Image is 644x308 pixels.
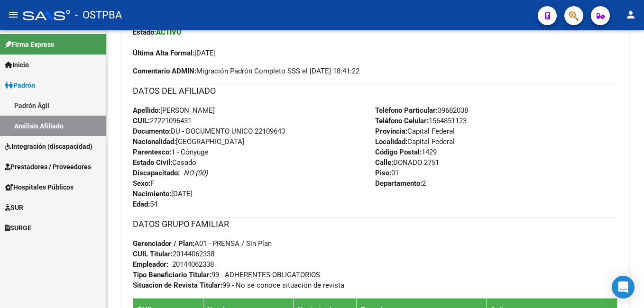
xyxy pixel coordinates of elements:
strong: CUIL: [133,117,150,125]
span: 99 - ADHERENTES OBLIGATORIOS [133,271,320,279]
strong: Localidad: [375,137,407,146]
span: DONADO 2751 [375,158,439,167]
strong: Documento: [133,127,171,136]
span: Casado [133,158,196,167]
span: Capital Federal [375,137,455,146]
mat-icon: menu [8,9,19,20]
strong: Código Postal: [375,148,422,156]
strong: Comentario ADMIN: [133,67,196,75]
span: [DATE] [133,190,193,198]
strong: Teléfono Particular: [375,106,438,115]
strong: Provincia: [375,127,407,136]
span: Hospitales Públicos [5,182,74,192]
span: Capital Federal [375,127,455,136]
h3: DATOS GRUPO FAMILIAR [133,217,617,231]
span: 1 - Cónyuge [133,148,208,156]
strong: Departamento: [375,179,422,188]
span: Migración Padrón Completo SSS el [DATE] 18:41:22 [133,66,359,76]
span: 39682038 [375,106,468,115]
div: Open Intercom Messenger [612,276,635,299]
mat-icon: person [625,9,636,20]
span: - OSTPBA [75,5,122,26]
span: SURGE [5,223,31,233]
span: [GEOGRAPHIC_DATA] [133,137,244,146]
span: [PERSON_NAME] [133,106,215,115]
span: SUR [5,202,23,213]
span: 1429 [375,148,437,156]
strong: Parentesco: [133,148,171,156]
strong: Tipo Beneficiario Titular: [133,271,212,279]
strong: Estado Civil: [133,158,172,167]
h3: DATOS DEL AFILIADO [133,84,617,98]
span: Integración (discapacidad) [5,141,92,152]
strong: CUIL Titular: [133,250,173,258]
span: F [133,179,154,188]
strong: Edad: [133,200,150,208]
strong: Situacion de Revista Titular: [133,281,222,290]
strong: ACTIVO [156,28,181,36]
span: DU - DOCUMENTO UNICO 22109643 [133,127,285,136]
span: 1564851123 [375,117,467,125]
strong: Piso: [375,169,391,177]
span: Padrón [5,80,35,91]
div: 20144062338 [172,259,214,270]
strong: Teléfono Celular: [375,117,429,125]
span: Firma Express [5,39,54,50]
span: 27221096431 [133,117,192,125]
span: 20144062338 [133,250,214,258]
strong: Última Alta Formal: [133,49,194,57]
strong: Discapacitado: [133,169,180,177]
span: 2 [375,179,426,188]
strong: Empleador: [133,260,168,269]
i: NO (00) [184,169,208,177]
strong: Calle: [375,158,393,167]
strong: Estado: [133,28,156,36]
strong: Nacionalidad: [133,137,176,146]
strong: Nacimiento: [133,190,171,198]
span: Prestadores / Proveedores [5,162,91,172]
span: 54 [133,200,157,208]
strong: Sexo: [133,179,150,188]
span: 99 - No se conoce situación de revista [133,281,344,290]
span: A01 - PRENSA / Sin Plan [133,239,272,248]
strong: Gerenciador / Plan: [133,239,194,248]
strong: Apellido: [133,106,160,115]
span: Inicio [5,60,29,70]
span: [DATE] [133,49,216,57]
span: 01 [375,169,399,177]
